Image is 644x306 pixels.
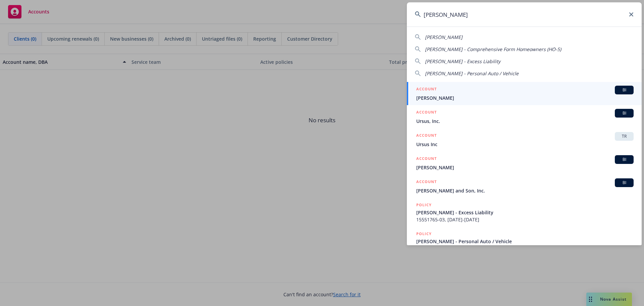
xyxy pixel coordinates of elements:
[407,175,642,198] a: ACCOUNTBI[PERSON_NAME] and Son, Inc.
[416,94,634,101] span: [PERSON_NAME]
[407,128,642,151] a: ACCOUNTTRUrsus Inc
[416,132,437,140] h5: ACCOUNT
[407,82,642,105] a: ACCOUNTBI[PERSON_NAME]
[416,230,432,237] h5: POLICY
[416,86,437,94] h5: ACCOUNT
[416,187,634,194] span: [PERSON_NAME] and Son, Inc.
[416,209,634,216] span: [PERSON_NAME] - Excess Liability
[416,216,634,223] span: 15551765-03, [DATE]-[DATE]
[618,180,631,186] span: BI
[416,178,437,186] h5: ACCOUNT
[407,151,642,175] a: ACCOUNTBI[PERSON_NAME]
[425,58,500,64] span: [PERSON_NAME] - Excess Liability
[425,70,519,77] span: [PERSON_NAME] - Personal Auto / Vehicle
[416,141,634,148] span: Ursus Inc
[407,198,642,227] a: POLICY[PERSON_NAME] - Excess Liability15551765-03, [DATE]-[DATE]
[407,105,642,128] a: ACCOUNTBIUrsus, Inc.
[416,238,634,245] span: [PERSON_NAME] - Personal Auto / Vehicle
[416,245,634,252] span: 15551765-02, [DATE]-[DATE]
[618,157,631,163] span: BI
[416,155,437,163] h5: ACCOUNT
[416,109,437,117] h5: ACCOUNT
[618,87,631,93] span: BI
[407,2,642,27] input: Search...
[618,133,631,139] span: TR
[416,202,432,208] h5: POLICY
[407,227,642,256] a: POLICY[PERSON_NAME] - Personal Auto / Vehicle15551765-02, [DATE]-[DATE]
[416,118,634,125] span: Ursus, Inc.
[425,34,463,40] span: [PERSON_NAME]
[416,164,634,171] span: [PERSON_NAME]
[618,110,631,116] span: BI
[425,46,561,52] span: [PERSON_NAME] - Comprehensive Form Homeowners (HO-5)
